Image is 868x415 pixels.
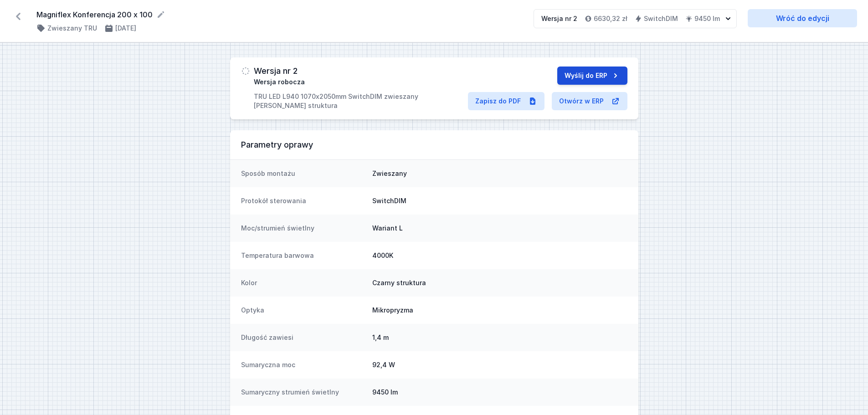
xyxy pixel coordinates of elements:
[748,9,857,27] a: Wróć do edycji
[241,169,365,178] dt: Sposób montażu
[644,14,678,23] h4: SwitchDIM
[694,14,720,23] h4: 9450 lm
[372,306,627,315] dd: Mikropryzma
[254,92,468,110] p: TRU LED L940 1070x2050mm SwitchDIM zwieszany [PERSON_NAME] struktura
[241,196,365,205] dt: Protokół sterowania
[534,9,737,28] button: Wersja nr 26630,32 złSwitchDIM9450 lm
[254,77,305,87] span: Wersja robocza
[552,92,627,110] a: Otwórz w ERP
[241,306,365,315] dt: Optyka
[47,24,97,33] h4: Zwieszany TRU
[372,333,627,342] dd: 1,4 m
[241,224,365,233] dt: Moc/strumień świetlny
[372,360,627,369] dd: 92,4 W
[115,24,136,33] h4: [DATE]
[241,278,365,287] dt: Kolor
[372,169,627,178] dd: Zwieszany
[557,67,627,85] button: Wyślij do ERP
[372,278,627,287] dd: Czarny struktura
[254,67,298,76] h3: Wersja nr 2
[372,196,627,205] dd: SwitchDIM
[36,9,523,20] form: Magniflex Konferencja 200 x 100
[156,10,165,19] button: Edytuj nazwę projektu
[241,251,365,260] dt: Temperatura barwowa
[241,67,250,76] img: draft.svg
[241,360,365,369] dt: Sumaryczna moc
[241,388,365,397] dt: Sumaryczny strumień świetlny
[541,14,577,23] div: Wersja nr 2
[241,333,365,342] dt: Długość zawiesi
[594,14,627,23] h4: 6630,32 zł
[241,139,627,150] h3: Parametry oprawy
[372,251,627,260] dd: 4000K
[372,224,627,233] dd: Wariant L
[372,388,627,397] dd: 9450 lm
[468,92,544,110] a: Zapisz do PDF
